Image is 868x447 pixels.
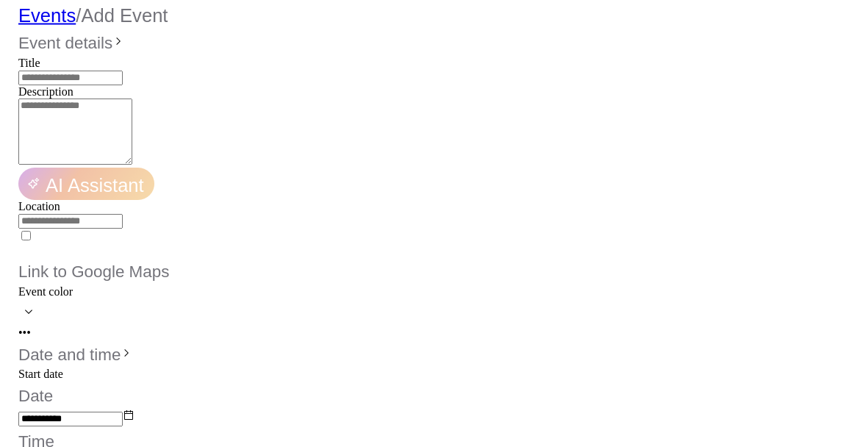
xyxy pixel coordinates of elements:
[18,285,850,298] div: Event color
[18,326,850,340] div: •••
[18,57,850,70] div: Title
[76,5,168,26] span: / Add Event
[18,85,850,99] div: Description
[18,368,850,381] div: Start date
[18,382,53,410] span: Date
[18,200,850,213] div: Location
[18,5,76,26] a: Events
[18,29,112,57] span: Event details
[21,231,31,240] input: Link to Google Maps
[18,258,169,286] span: Link to Google Maps
[18,341,121,369] span: Date and time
